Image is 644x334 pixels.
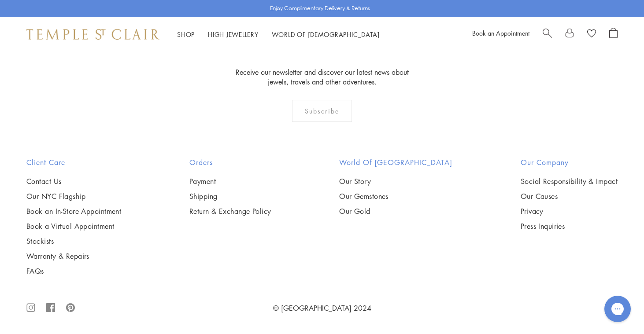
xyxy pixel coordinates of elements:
[26,29,159,40] img: Temple St. Clair
[26,157,121,168] h2: Client Care
[339,206,452,216] a: Our Gold
[543,28,552,41] a: Search
[339,157,452,168] h2: World of [GEOGRAPHIC_DATA]
[521,191,618,201] a: Our Causes
[521,157,618,168] h2: Our Company
[339,176,452,186] a: Our Story
[26,251,121,261] a: Warranty & Repairs
[339,191,452,201] a: Our Gemstones
[292,100,352,122] div: Subscribe
[272,30,380,39] a: World of [DEMOGRAPHIC_DATA]World of [DEMOGRAPHIC_DATA]
[273,303,371,313] a: © [GEOGRAPHIC_DATA] 2024
[26,191,121,201] a: Our NYC Flagship
[587,28,596,41] a: View Wishlist
[270,4,370,13] p: Enjoy Complimentary Delivery & Returns
[26,206,121,216] a: Book an In-Store Appointment
[26,176,121,186] a: Contact Us
[189,191,271,201] a: Shipping
[208,30,259,39] a: High JewelleryHigh Jewellery
[233,67,411,87] p: Receive our newsletter and discover our latest news about jewels, travels and other adventures.
[521,206,618,216] a: Privacy
[600,293,635,325] iframe: Gorgias live chat messenger
[472,29,529,37] a: Book an Appointment
[26,236,121,246] a: Stockists
[177,30,195,39] a: ShopShop
[26,266,121,276] a: FAQs
[189,157,271,168] h2: Orders
[189,206,271,216] a: Return & Exchange Policy
[189,176,271,186] a: Payment
[177,29,380,40] nav: Main navigation
[521,176,618,186] a: Social Responsibility & Impact
[521,221,618,231] a: Press Inquiries
[609,28,618,41] a: Open Shopping Bag
[26,221,121,231] a: Book a Virtual Appointment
